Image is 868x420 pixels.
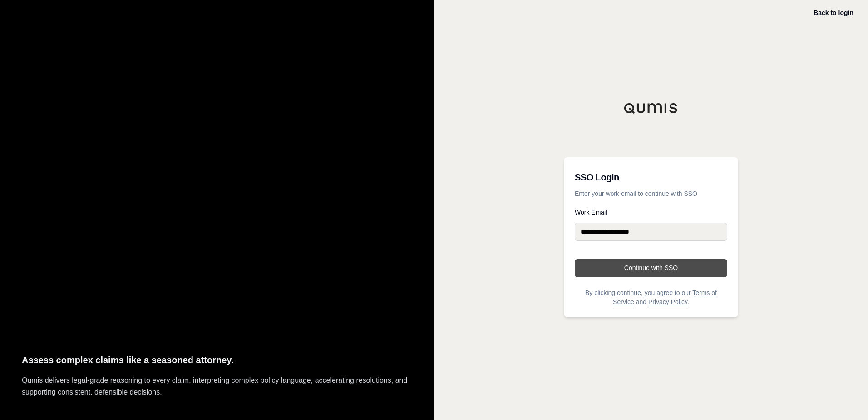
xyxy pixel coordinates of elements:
[624,103,678,114] img: Qumis
[814,9,853,16] a: Back to login
[22,375,412,398] p: Qumis delivers legal-grade reasoning to every claim, interpreting complex policy language, accele...
[648,298,687,305] a: Privacy Policy
[22,353,412,368] p: Assess complex claims like a seasoned attorney.
[575,189,727,198] p: Enter your work email to continue with SSO
[575,288,727,306] p: By clicking continue, you agree to our and .
[575,168,727,186] h3: SSO Login
[575,259,727,277] button: Continue with SSO
[575,209,727,215] label: Work Email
